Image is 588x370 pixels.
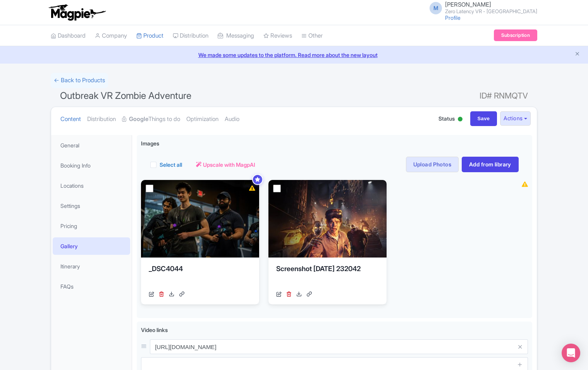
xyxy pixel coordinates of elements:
[141,327,168,333] span: Video links
[129,115,148,124] strong: Google
[263,25,292,47] a: Reviews
[186,107,218,131] a: Optimization
[53,217,130,235] a: Pricing
[60,107,81,131] a: Content
[276,264,379,287] div: Screenshot [DATE] 232042
[574,50,580,59] button: Close announcement
[500,111,531,126] button: Actions
[60,90,191,101] span: Outbreak VR Zombie Adventure
[87,107,116,131] a: Distribution
[203,161,255,169] span: Upscale with MagpAI
[136,25,163,47] a: Product
[462,157,519,172] a: Add from library
[53,258,130,275] a: Itinerary
[51,73,108,88] a: ← Back to Products
[149,264,251,287] div: _DSC4044
[425,2,537,14] a: M [PERSON_NAME] Zero Latency VR - [GEOGRAPHIC_DATA]
[173,25,208,47] a: Distribution
[53,137,130,154] a: General
[51,25,86,47] a: Dashboard
[141,139,159,147] span: Images
[95,25,127,47] a: Company
[122,107,180,131] a: GoogleThings to do
[225,107,239,131] a: Audio
[53,157,130,174] a: Booking Info
[53,197,130,214] a: Settings
[470,111,497,126] input: Save
[494,29,537,41] a: Subscription
[445,1,491,8] span: [PERSON_NAME]
[53,278,130,295] a: FAQs
[218,25,254,47] a: Messaging
[445,9,537,14] small: Zero Latency VR - [GEOGRAPHIC_DATA]
[47,4,107,21] img: logo-ab69f6fb50320c5b225c76a69d11143b.png
[406,157,459,172] a: Upload Photos
[160,161,182,169] label: Select all
[430,2,442,14] span: M
[562,344,580,362] div: Open Intercom Messenger
[301,25,323,47] a: Other
[445,14,461,21] a: Profile
[480,88,528,104] span: ID# RNMQTV
[5,51,583,59] a: We made some updates to the platform. Read more about the new layout
[196,161,255,169] a: Upscale with MagpAI
[53,237,130,255] a: Gallery
[438,114,455,123] span: Status
[456,114,464,126] div: Active
[53,177,130,194] a: Locations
